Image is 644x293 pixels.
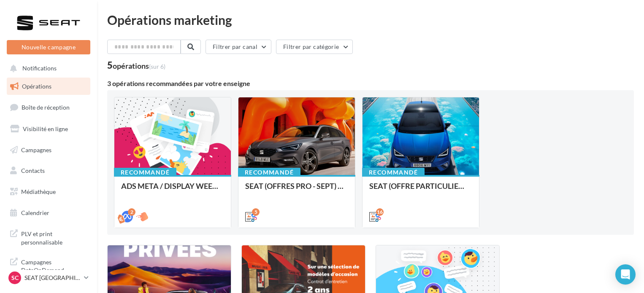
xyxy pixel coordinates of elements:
[7,40,90,54] button: Nouvelle campagne
[128,208,135,216] div: 2
[21,256,87,274] span: Campagnes DataOnDemand
[5,204,92,222] a: Calendrier
[5,183,92,201] a: Médiathèque
[24,274,81,282] p: SEAT [GEOGRAPHIC_DATA]
[362,168,425,177] div: Recommandé
[5,141,92,159] a: Campagnes
[238,168,300,177] div: Recommandé
[22,104,70,111] span: Boîte de réception
[376,208,384,216] div: 16
[107,80,634,87] div: 3 opérations recommandées par votre enseigne
[22,65,57,72] span: Notifications
[22,83,51,90] span: Opérations
[615,264,636,285] div: Open Intercom Messenger
[21,188,56,195] span: Médiathèque
[245,182,348,199] div: SEAT (OFFRES PRO - SEPT) - SOCIAL MEDIA
[252,208,260,216] div: 5
[5,120,92,138] a: Visibilité en ligne
[21,146,51,153] span: Campagnes
[149,63,165,70] span: (sur 6)
[7,270,90,286] a: SC SEAT [GEOGRAPHIC_DATA]
[369,182,472,199] div: SEAT (OFFRE PARTICULIER - SEPT) - SOCIAL MEDIA
[107,13,634,26] div: Opérations marketing
[206,40,271,54] button: Filtrer par canal
[276,40,353,54] button: Filtrer par catégorie
[21,209,49,216] span: Calendrier
[121,182,224,199] div: ADS META / DISPLAY WEEK-END Extraordinaire (JPO) Septembre 2025
[23,125,68,132] span: Visibilité en ligne
[114,168,176,177] div: Recommandé
[113,62,165,70] div: opérations
[107,61,165,70] div: 5
[11,274,19,282] span: SC
[21,228,87,246] span: PLV et print personnalisable
[5,253,92,278] a: Campagnes DataOnDemand
[21,167,45,174] span: Contacts
[5,162,92,180] a: Contacts
[5,98,92,116] a: Boîte de réception
[5,78,92,95] a: Opérations
[5,225,92,250] a: PLV et print personnalisable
